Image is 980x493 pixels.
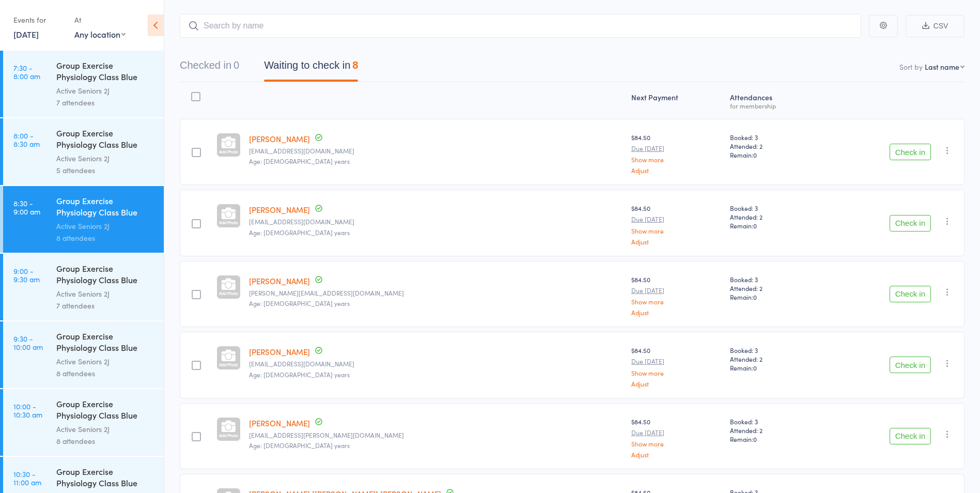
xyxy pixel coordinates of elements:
[249,360,623,367] small: judithkkent@gmail.com
[730,346,819,355] span: Booked: 3
[13,64,40,80] time: 7:30 - 8:00 am
[631,346,722,387] div: $84.50
[3,321,164,388] a: 9:30 -10:00 amGroup Exercise Physiology Class Blue RoomActive Seniors 2J8 attendees
[631,309,722,316] a: Adjust
[249,228,350,237] span: Age: [DEMOGRAPHIC_DATA] years
[249,133,310,144] a: [PERSON_NAME]
[13,11,64,28] div: Events for
[631,287,722,294] small: Due [DATE]
[631,204,722,244] div: $84.50
[631,227,722,234] a: Show more
[264,54,358,82] button: Waiting to check in8
[631,429,722,436] small: Due [DATE]
[631,417,722,458] div: $84.50
[726,87,823,114] div: Atten­dances
[249,441,350,450] span: Age: [DEMOGRAPHIC_DATA] years
[56,367,155,379] div: 8 attendees
[56,330,155,356] div: Group Exercise Physiology Class Blue Room
[627,87,726,114] div: Next Payment
[906,15,965,37] button: CSV
[631,451,722,458] a: Adjust
[730,435,819,443] span: Remain:
[56,85,155,97] div: Active Seniors 2J
[56,356,155,367] div: Active Seniors 2J
[56,220,155,232] div: Active Seniors 2J
[730,363,819,372] span: Remain:
[890,428,931,444] button: Check in
[730,426,819,435] span: Attended: 2
[730,355,819,363] span: Attended: 2
[753,435,757,443] span: 0
[56,164,155,176] div: 5 attendees
[180,54,239,82] button: Checked in0
[631,380,722,387] a: Adjust
[13,402,42,419] time: 10:00 - 10:30 am
[13,131,40,148] time: 8:00 - 8:30 am
[249,218,623,225] small: anngermon@gmail.com
[890,215,931,232] button: Check in
[631,358,722,365] small: Due [DATE]
[3,254,164,320] a: 9:00 -9:30 amGroup Exercise Physiology Class Blue RoomActive Seniors 2J7 attendees
[631,440,722,447] a: Show more
[753,292,757,301] span: 0
[899,61,923,72] label: Sort by
[249,432,623,439] small: yiulam.kwan@gmail.com
[631,298,722,305] a: Show more
[56,152,155,164] div: Active Seniors 2J
[352,59,358,71] div: 8
[56,59,155,85] div: Group Exercise Physiology Class Blue Room
[56,263,155,288] div: Group Exercise Physiology Class Blue Room
[13,199,40,215] time: 8:30 - 9:00 am
[56,232,155,244] div: 8 attendees
[890,144,931,160] button: Check in
[56,398,155,423] div: Group Exercise Physiology Class Blue Room
[249,204,310,215] a: [PERSON_NAME]
[730,102,819,109] div: for membership
[56,300,155,312] div: 7 attendees
[890,357,931,373] button: Check in
[249,157,350,165] span: Age: [DEMOGRAPHIC_DATA] years
[730,284,819,292] span: Attended: 2
[180,14,861,38] input: Search by name
[730,417,819,426] span: Booked: 3
[249,299,350,307] span: Age: [DEMOGRAPHIC_DATA] years
[56,97,155,109] div: 7 attendees
[56,466,155,491] div: Group Exercise Physiology Class Blue Room
[730,292,819,301] span: Remain:
[74,11,126,28] div: At
[730,221,819,230] span: Remain:
[13,334,43,351] time: 9:30 - 10:00 am
[631,369,722,376] a: Show more
[249,147,623,155] small: janetbolt@outlook.com
[56,288,155,300] div: Active Seniors 2J
[730,133,819,142] span: Booked: 3
[730,212,819,221] span: Attended: 2
[3,51,164,117] a: 7:30 -8:00 amGroup Exercise Physiology Class Blue RoomActive Seniors 2J7 attendees
[730,142,819,150] span: Attended: 2
[56,423,155,435] div: Active Seniors 2J
[753,150,757,159] span: 0
[249,370,350,379] span: Age: [DEMOGRAPHIC_DATA] years
[56,127,155,152] div: Group Exercise Physiology Class Blue Room
[249,275,310,286] a: [PERSON_NAME]
[753,363,757,372] span: 0
[753,221,757,230] span: 0
[925,61,959,72] div: Last name
[730,275,819,284] span: Booked: 3
[249,346,310,357] a: [PERSON_NAME]
[3,389,164,456] a: 10:00 -10:30 amGroup Exercise Physiology Class Blue RoomActive Seniors 2J8 attendees
[3,186,164,253] a: 8:30 -9:00 amGroup Exercise Physiology Class Blue RoomActive Seniors 2J8 attendees
[730,204,819,212] span: Booked: 3
[631,238,722,245] a: Adjust
[631,156,722,163] a: Show more
[13,267,40,283] time: 9:00 - 9:30 am
[234,59,239,71] div: 0
[249,418,310,428] a: [PERSON_NAME]
[631,275,722,316] div: $84.50
[631,215,722,223] small: Due [DATE]
[890,286,931,302] button: Check in
[13,470,41,486] time: 10:30 - 11:00 am
[13,28,39,40] a: [DATE]
[631,167,722,174] a: Adjust
[631,145,722,152] small: Due [DATE]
